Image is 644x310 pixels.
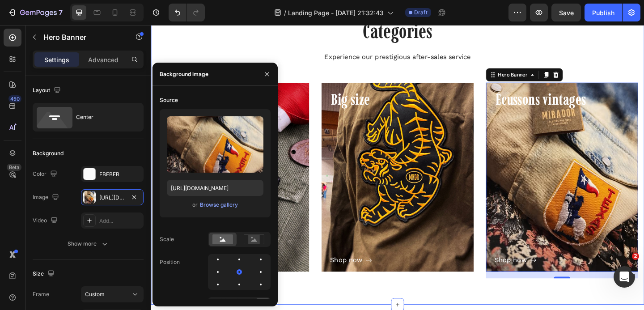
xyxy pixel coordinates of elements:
[33,149,64,157] div: Background
[585,4,622,21] button: Publish
[85,290,105,298] span: Custom
[374,251,409,261] div: Shop now
[160,70,208,78] div: Background image
[151,25,644,310] iframe: Design area
[632,253,639,260] span: 2
[17,71,162,91] p: Écussons neufs
[88,55,119,64] p: Advanced
[33,168,59,180] div: Color
[375,71,520,91] p: Écussons vintages
[99,170,141,178] div: FBFBFB
[33,268,56,280] div: Size
[592,8,614,17] div: Publish
[33,236,144,252] button: Show more
[81,286,144,302] button: Custom
[160,235,174,243] div: Scale
[551,4,581,21] button: Save
[192,200,198,210] span: or
[195,70,342,92] h3: Rich Text Editor. Editing area: main
[414,8,428,17] span: Draft
[200,201,238,209] div: Browse gallery
[169,4,205,21] div: Undo/Redo
[8,30,529,40] p: Experience our prestigious after-sales service
[195,251,241,261] button: Shop now
[68,239,109,248] div: Show more
[376,50,411,58] div: Hero Banner
[8,95,21,102] div: 450
[16,251,51,261] div: Shop now
[167,116,263,173] img: preview-image
[44,55,69,64] p: Settings
[76,107,131,127] div: Center
[199,200,238,209] button: Browse gallery
[614,266,635,288] iframe: Intercom live chat
[374,251,419,261] button: Shop now
[288,8,384,17] span: Landing Page - [DATE] 21:32:43
[59,7,63,18] p: 7
[16,251,62,261] button: Shop now
[374,70,521,92] h3: Rich Text Editor. Editing area: main
[33,215,59,227] div: Video
[99,194,125,202] div: [URL][DOMAIN_NAME]
[196,71,341,91] p: Big size
[43,32,119,42] p: Hero Banner
[16,70,163,92] h3: Rich Text Editor. Editing area: main
[284,8,286,17] span: /
[195,251,230,261] div: Shop now
[4,4,67,21] button: 7
[33,290,49,298] label: Frame
[33,191,61,204] div: Image
[167,180,263,196] input: https://example.com/image.jpg
[7,164,21,171] div: Beta
[99,217,141,225] div: Add...
[559,9,574,17] span: Save
[160,96,178,104] div: Source
[160,258,180,266] div: Position
[33,85,63,97] div: Layout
